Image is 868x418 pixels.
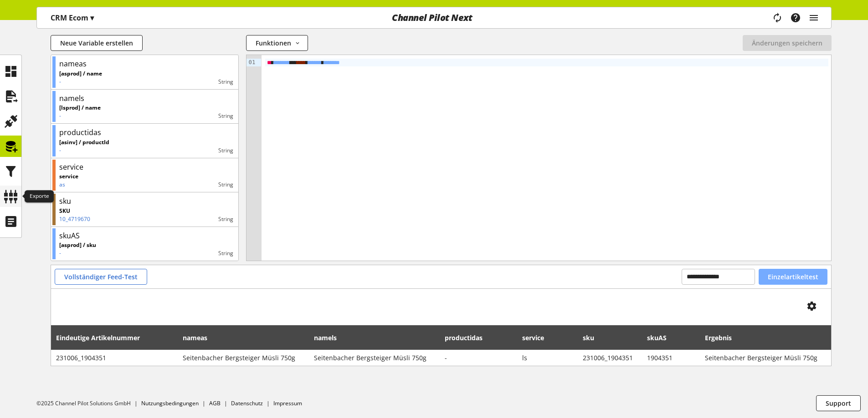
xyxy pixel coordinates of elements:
[59,172,78,181] p: service
[51,12,94,23] p: CRM Ecom
[705,333,732,342] span: Ergebnis
[759,269,827,285] button: Einzelartikeltest
[60,38,133,48] span: Neue Variable erstellen
[768,272,818,282] span: Einzelartikeltest
[231,399,263,407] a: Datenschutz
[59,181,78,189] p: as
[59,138,109,146] p: [asinv] / productId
[55,269,147,285] button: Vollständiger Feed-Test
[59,241,96,249] p: [asprod] / sku
[183,353,304,363] span: Seitenbacher Bergsteiger Müsli 750g
[246,35,308,51] button: Funktionen
[36,7,832,29] nav: main navigation
[59,93,84,104] div: namels
[752,38,822,48] span: Änderungen speichern
[59,127,101,138] div: productidas
[59,196,71,206] div: sku
[273,399,302,407] a: Impressum
[743,35,832,51] button: Änderungen speichern
[826,398,851,408] span: Support
[59,58,87,69] div: nameas
[59,146,109,155] p: -
[647,333,667,342] span: skuAS
[59,161,83,172] div: service
[314,353,435,363] span: Seitenbacher Bergsteiger Müsli 750g
[256,38,291,48] span: Funktionen
[64,272,138,282] span: Vollständiger Feed-Test
[56,333,140,342] span: Eindeutige Artikelnummer
[36,399,141,408] li: ©2025 Channel Pilot Solutions GmbH
[90,13,94,23] span: ▾
[59,230,80,241] div: skuAS
[247,59,257,66] div: 01
[705,353,826,363] span: Seitenbacher Bergsteiger Müsli 750g
[59,104,101,112] p: [lsprod] / name
[25,190,54,203] div: Exporte
[59,70,102,78] p: [asprod] / name
[59,112,101,120] p: -
[583,353,637,363] span: 231006_1904351
[583,333,594,342] span: sku
[141,399,199,407] a: Nutzungsbedingungen
[90,215,233,223] div: String
[522,333,544,342] span: service
[96,249,233,257] div: String
[56,353,174,363] span: 231006_1904351
[209,399,221,407] a: AGB
[51,35,143,51] button: Neue Variable erstellen
[445,333,483,342] span: productidas
[102,78,233,86] div: String
[59,78,102,86] p: -
[59,215,90,223] p: 10_4719670
[183,333,207,342] span: nameas
[816,395,861,411] button: Support
[522,353,573,363] span: ls
[314,333,337,342] span: namels
[101,112,233,120] div: String
[647,353,696,363] span: 1904351
[109,146,233,155] div: String
[78,181,233,189] div: String
[59,249,96,257] p: -
[59,207,90,215] p: SKU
